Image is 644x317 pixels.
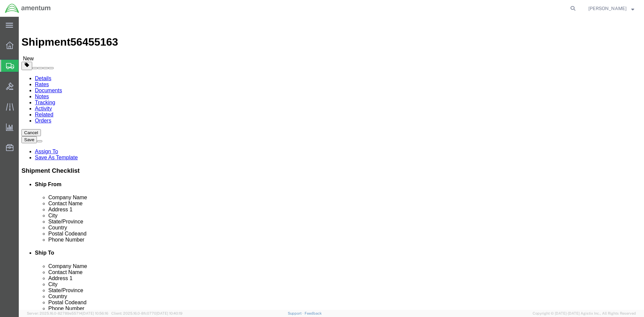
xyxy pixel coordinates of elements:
[19,17,644,310] iframe: FS Legacy Container
[588,4,635,12] button: [PERSON_NAME]
[5,3,51,13] img: logo
[588,5,627,12] span: Robert Howard
[82,311,108,315] span: [DATE] 10:56:16
[533,311,636,316] span: Copyright © [DATE]-[DATE] Agistix Inc., All Rights Reserved
[111,311,182,315] span: Client: 2025.16.0-8fc0770
[27,311,108,315] span: Server: 2025.16.0-82789e55714
[156,311,182,315] span: [DATE] 10:40:19
[305,311,322,315] a: Feedback
[288,311,305,315] a: Support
